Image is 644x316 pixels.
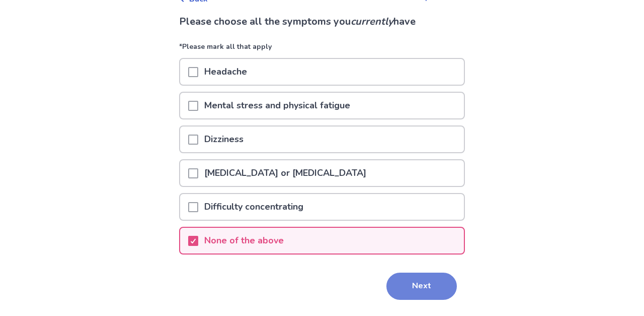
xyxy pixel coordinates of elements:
[198,93,356,118] p: Mental stress and physical fatigue
[386,273,457,300] button: Next
[198,127,250,152] p: Dizziness
[198,160,372,186] p: [MEDICAL_DATA] or [MEDICAL_DATA]
[198,59,253,85] p: Headache
[198,228,290,254] p: None of the above
[198,194,309,220] p: Difficulty concentrating
[179,41,465,58] p: *Please mark all that apply
[351,15,393,28] i: currently
[179,14,465,29] p: Please choose all the symptoms you have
